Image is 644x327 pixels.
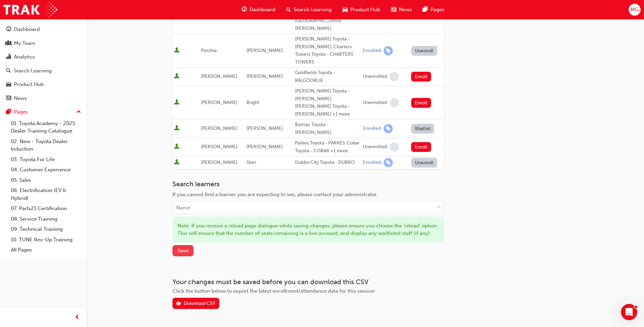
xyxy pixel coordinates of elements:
[343,5,348,14] span: car-icon
[384,124,393,133] span: learningRecordVerb_ENROLL-icon
[3,65,84,77] a: Search Learning
[172,288,375,294] span: Click the button below to export the latest enrollment/attendance data for this session
[6,82,11,88] span: car-icon
[411,142,431,152] button: Enroll
[281,3,337,17] a: search-iconSearch Learning
[3,106,84,118] button: Pages
[246,73,283,79] span: [PERSON_NAME]
[390,72,399,81] span: learningRecordVerb_NONE-icon
[6,109,11,115] span: pages-icon
[8,224,84,235] a: 09. Technical Training
[172,180,444,188] h3: Search learners
[176,301,181,307] span: download-icon
[363,125,381,132] div: Enrolled
[390,142,399,152] span: learningRecordVerb_NONE-icon
[14,53,35,61] div: Analytics
[3,23,84,36] a: Dashboard
[286,5,291,14] span: search-icon
[295,35,360,66] div: [PERSON_NAME] Toyota - [PERSON_NAME], Charters Towers Toyota - CHARTERS TOWERS
[386,3,417,17] a: news-iconNews
[176,204,190,212] div: Name
[6,96,11,102] span: news-icon
[411,158,438,168] button: Unenroll
[363,73,387,80] div: Unenrolled
[201,125,237,131] span: [PERSON_NAME]
[246,125,283,131] span: [PERSON_NAME]
[8,136,84,154] a: 02. New - Toyota Dealer Induction
[295,159,360,167] div: Dubbo City Toyota - DUBBO
[423,5,428,14] span: pages-icon
[75,313,80,322] span: prev-icon
[6,68,11,74] span: search-icon
[399,6,412,14] span: News
[436,203,441,212] span: down-icon
[621,304,637,320] iframe: Intercom live chat
[174,99,180,106] span: User is active
[14,94,27,102] div: News
[184,300,215,306] div: Download CSV
[14,39,35,47] div: My Team
[246,159,256,165] span: Starr
[201,100,237,105] span: [PERSON_NAME]
[295,139,360,155] div: Parkes Toyota - PARKES, Cobar Toyota - COBAR +1 more
[172,217,444,242] div: Note: If you receive a reload page dialogue while saving changes, please ensure you choose the 'r...
[6,40,11,47] span: people-icon
[363,144,387,150] div: Unenrolled
[295,121,360,136] div: Bartrac Toyota - [PERSON_NAME]
[3,92,84,105] a: News
[295,69,360,84] div: Goldfields Toyota - KALGOORLIE
[3,78,84,91] a: Product Hub
[14,108,28,116] div: Pages
[363,48,381,54] div: Enrolled
[8,203,84,214] a: 07. Parts21 Certification
[8,235,84,245] a: 10. TUNE Rev-Up Training
[76,108,81,117] span: up-icon
[172,278,444,286] h3: Your changes must be saved before you can download this CSV
[174,159,180,166] span: User is active
[172,191,378,197] span: If you cannot find a learner you are expecting to see, please contact your administrator.
[14,81,44,88] div: Product Hub
[629,4,641,16] button: MG
[236,3,281,17] a: guage-iconDashboard
[295,87,360,118] div: [PERSON_NAME] Toyota - [PERSON_NAME], [PERSON_NAME] Toyota - [PERSON_NAME] +1 more
[6,27,11,33] span: guage-icon
[411,46,438,56] button: Unenroll
[8,118,84,136] a: 01. Toyota Academy - 2025 Dealer Training Catalogue
[8,154,84,165] a: 03. Toyota For Life
[384,46,393,55] span: learningRecordVerb_ENROLL-icon
[430,6,444,14] span: Pages
[3,51,84,63] a: Analytics
[201,73,237,79] span: [PERSON_NAME]
[201,159,237,165] span: [PERSON_NAME]
[3,37,84,50] a: My Team
[8,245,84,255] a: All Pages
[246,100,259,105] span: Bright
[174,125,180,132] span: User is active
[178,247,188,254] span: Save
[3,22,84,106] button: DashboardMy TeamAnalyticsSearch LearningProduct HubNews
[8,214,84,224] a: 08. Service Training
[294,6,332,14] span: Search Learning
[242,5,247,14] span: guage-icon
[174,73,180,80] span: User is active
[201,144,237,150] span: [PERSON_NAME]
[250,6,275,14] span: Dashboard
[417,3,450,17] a: pages-iconPages
[172,245,194,256] button: Save
[3,2,57,17] img: Trak
[337,3,386,17] a: car-iconProduct Hub
[6,54,11,60] span: chart-icon
[174,143,180,150] span: User is active
[174,47,180,54] span: User is active
[246,48,283,53] span: [PERSON_NAME]
[363,159,381,166] div: Enrolled
[411,124,435,134] button: Waitlist
[411,72,431,82] button: Enroll
[350,6,380,14] span: Product Hub
[384,158,393,167] span: learningRecordVerb_ENROLL-icon
[630,6,639,14] span: MG
[8,175,84,186] a: 05. Sales
[390,98,399,107] span: learningRecordVerb_NONE-icon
